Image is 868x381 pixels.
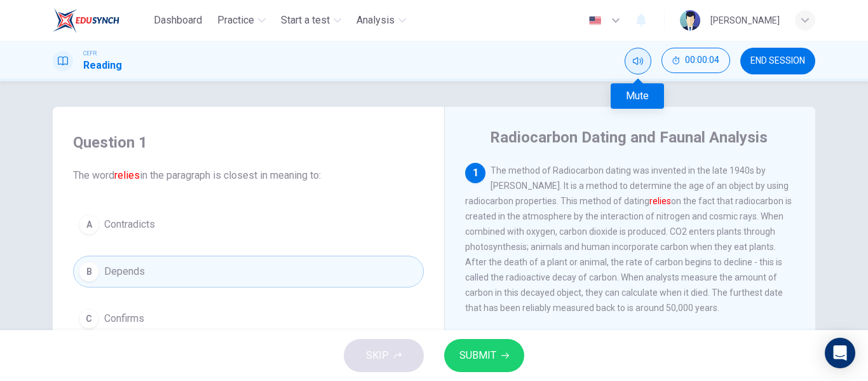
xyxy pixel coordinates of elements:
[276,9,346,32] button: Start a test
[750,56,805,66] span: END SESSION
[79,261,99,282] div: B
[53,8,119,33] img: EduSynch logo
[149,9,207,32] button: Dashboard
[79,308,99,329] div: C
[154,13,202,28] span: Dashboard
[83,58,122,73] h1: Reading
[611,83,664,109] div: Mute
[73,168,424,183] span: The word in the paragraph is closest in meaning to:
[825,338,855,368] div: Open Intercom Messenger
[587,16,603,25] img: en
[649,196,671,206] font: relies
[217,13,254,28] span: Practice
[104,264,145,279] span: Depends
[212,9,271,32] button: Practice
[114,169,140,181] font: relies
[281,13,330,28] span: Start a test
[680,10,700,31] img: Profile picture
[685,55,719,66] span: 00:00:04
[73,209,424,240] button: AContradicts
[53,8,149,33] a: EduSynch logo
[459,347,496,364] span: SUBMIT
[73,303,424,335] button: CConfirms
[625,48,651,74] div: Mute
[73,132,424,153] h4: Question 1
[740,48,815,74] button: END SESSION
[465,163,485,183] div: 1
[351,9,411,32] button: Analysis
[104,217,155,232] span: Contradicts
[661,48,730,73] button: 00:00:04
[73,256,424,287] button: BDepends
[490,127,768,148] h4: Radiocarbon Dating and Faunal Analysis
[661,48,730,74] div: Hide
[710,13,780,28] div: [PERSON_NAME]
[465,165,792,313] span: The method of Radiocarbon dating was invented in the late 1940s by [PERSON_NAME]. It is a method ...
[356,13,395,28] span: Analysis
[83,49,97,58] span: CEFR
[444,339,524,372] button: SUBMIT
[79,214,99,235] div: A
[104,311,144,326] span: Confirms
